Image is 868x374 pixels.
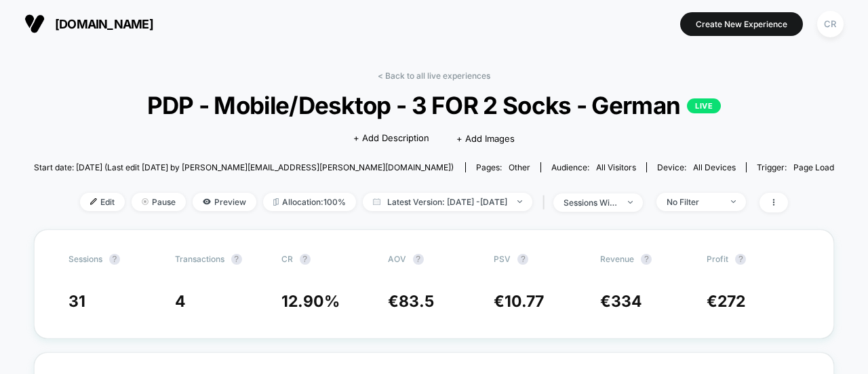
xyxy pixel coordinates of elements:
span: 83.5 [399,292,434,311]
span: Pause [132,193,186,211]
span: Device: [646,162,746,172]
button: CR [813,10,848,38]
div: CR [817,11,844,37]
div: Pages: [476,162,530,172]
button: ? [231,254,242,265]
span: Sessions [68,254,102,264]
img: rebalance [273,198,279,206]
span: PDP - Mobile/Desktop - 3 FOR 2 Socks - German [74,91,794,119]
span: All Visitors [596,162,636,172]
button: ? [517,254,528,265]
img: calendar [373,198,380,205]
span: Start date: [DATE] (Last edit [DATE] by [PERSON_NAME][EMAIL_ADDRESS][PERSON_NAME][DOMAIN_NAME]) [34,162,454,172]
span: Transactions [175,254,224,264]
div: No Filter [667,197,721,207]
span: AOV [388,254,406,264]
span: € [494,292,544,311]
span: 12.90 % [281,292,340,311]
span: € [388,292,434,311]
button: ? [109,254,120,265]
img: end [142,198,149,205]
img: Visually logo [24,14,45,34]
span: Revenue [600,254,634,264]
span: € [600,292,642,311]
p: LIVE [687,98,721,113]
span: 334 [611,292,642,311]
span: € [707,292,745,311]
span: 272 [717,292,745,311]
span: + Add Description [353,132,429,145]
span: 4 [175,292,186,311]
img: edit [90,198,97,205]
span: all devices [693,162,736,172]
span: Profit [707,254,728,264]
span: Edit [80,193,125,211]
span: other [509,162,530,172]
button: Create New Experience [680,12,803,36]
span: 10.77 [505,292,544,311]
span: Page Load [793,162,834,172]
img: end [731,200,736,203]
button: ? [641,254,652,265]
a: < Back to all live experiences [378,71,490,81]
button: ? [413,254,424,265]
div: sessions with impression [564,198,618,208]
img: end [517,200,522,203]
button: ? [735,254,746,265]
button: [DOMAIN_NAME] [20,13,157,35]
span: | [539,193,553,212]
span: + Add Images [456,133,515,144]
button: ? [300,254,311,265]
div: Audience: [551,162,636,172]
div: Trigger: [757,162,834,172]
img: end [628,201,633,204]
span: PSV [494,254,511,264]
span: Preview [193,193,256,211]
span: 31 [68,292,85,311]
span: Allocation: 100% [263,193,356,211]
span: [DOMAIN_NAME] [55,17,153,31]
span: Latest Version: [DATE] - [DATE] [363,193,532,211]
span: CR [281,254,293,264]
